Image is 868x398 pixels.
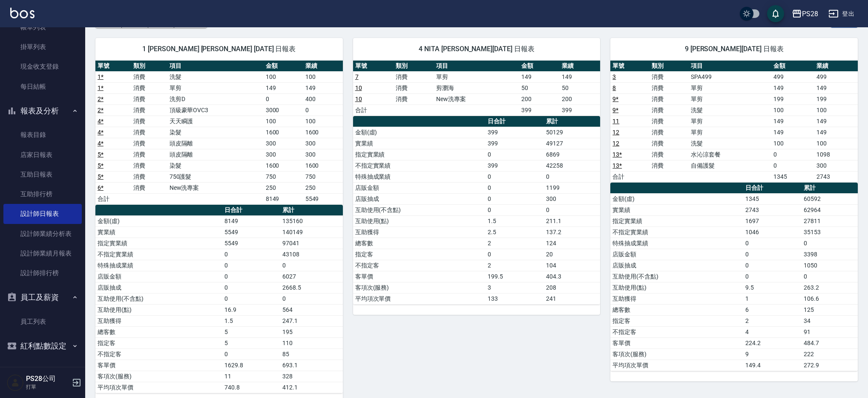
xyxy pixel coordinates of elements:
[167,127,264,138] td: 染髮
[167,116,264,127] td: 天天瞬護
[650,105,689,116] td: 消費
[610,215,743,227] td: 指定實業績
[650,82,689,93] td: 消費
[802,249,858,260] td: 3398
[394,82,434,93] td: 消費
[650,93,689,105] td: 消費
[353,171,486,182] td: 特殊抽成業績
[355,96,362,102] a: 10
[353,149,486,160] td: 指定實業績
[303,171,343,182] td: 750
[650,61,689,72] th: 類別
[355,84,362,91] a: 10
[303,116,343,127] td: 100
[131,71,167,82] td: 消費
[650,71,689,82] td: 消費
[303,138,343,149] td: 300
[771,171,814,182] td: 1345
[788,5,822,23] button: PS28
[743,326,802,337] td: 4
[802,282,858,293] td: 263.2
[222,215,280,227] td: 8149
[802,238,858,249] td: 0
[486,182,544,193] td: 0
[650,116,689,127] td: 消費
[3,17,82,37] a: 帳單列表
[802,337,858,349] td: 484.7
[353,116,601,305] table: a dense table
[353,282,486,293] td: 客項次(服務)
[610,360,743,371] td: 平均項次單價
[743,304,802,315] td: 6
[610,293,743,304] td: 互助獲得
[280,349,342,360] td: 85
[486,149,544,160] td: 0
[814,105,858,116] td: 100
[610,315,743,326] td: 指定客
[3,263,82,283] a: 設計師排行榜
[486,204,544,215] td: 0
[814,116,858,127] td: 149
[610,171,650,182] td: 合計
[222,293,280,304] td: 0
[519,93,560,105] td: 200
[95,326,222,337] td: 總客數
[7,374,24,391] img: Person
[612,118,619,125] a: 11
[743,238,802,249] td: 0
[650,149,689,160] td: 消費
[544,271,600,282] td: 404.3
[434,61,519,72] th: 項目
[560,93,600,105] td: 200
[264,193,303,204] td: 8149
[280,293,342,304] td: 0
[131,61,167,72] th: 類別
[743,227,802,238] td: 1046
[222,271,280,282] td: 0
[10,8,34,18] img: Logo
[802,271,858,282] td: 0
[167,182,264,193] td: New洗專案
[802,349,858,360] td: 222
[222,326,280,337] td: 5
[3,165,82,184] a: 互助日報表
[486,249,544,260] td: 0
[771,61,814,72] th: 金額
[303,193,343,204] td: 5549
[95,360,222,371] td: 客單價
[771,82,814,93] td: 149
[167,71,264,82] td: 洗髮
[3,100,82,122] button: 報表及分析
[131,127,167,138] td: 消費
[519,61,560,72] th: 金額
[814,93,858,105] td: 199
[519,105,560,116] td: 399
[486,171,544,182] td: 0
[95,349,222,360] td: 不指定客
[814,127,858,138] td: 149
[280,304,342,315] td: 564
[3,77,82,96] a: 每日結帳
[486,193,544,204] td: 0
[167,105,264,116] td: 頂級豪華OVC3
[610,61,650,72] th: 單號
[394,93,434,105] td: 消費
[544,293,600,304] td: 241
[167,160,264,171] td: 染髮
[222,260,280,271] td: 0
[621,45,848,53] span: 9 [PERSON_NAME][DATE] 日報表
[802,260,858,271] td: 1050
[26,375,69,383] h5: PS28公司
[3,125,82,145] a: 報表目錄
[95,337,222,349] td: 指定客
[486,116,544,127] th: 日合計
[95,61,131,72] th: 單號
[3,184,82,204] a: 互助排行榜
[280,271,342,282] td: 6027
[222,282,280,293] td: 0
[544,249,600,260] td: 20
[486,127,544,138] td: 399
[353,227,486,238] td: 互助獲得
[303,182,343,193] td: 250
[519,71,560,82] td: 149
